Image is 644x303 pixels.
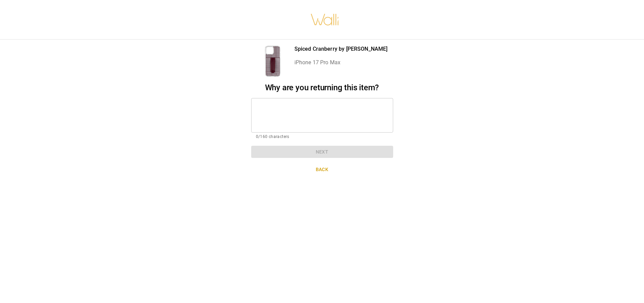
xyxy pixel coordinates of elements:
[294,45,388,53] p: Spiced Cranberry by [PERSON_NAME]
[251,83,393,93] h2: Why are you returning this item?
[294,59,388,67] p: iPhone 17 Pro Max
[310,5,339,34] img: walli-inc.myshopify.com
[251,163,393,176] button: Back
[256,134,388,140] p: 0/160 characters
